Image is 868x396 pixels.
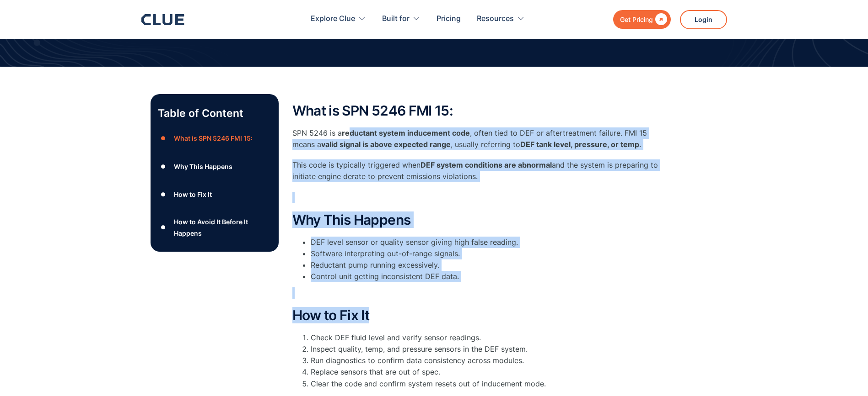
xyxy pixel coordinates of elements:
[620,14,653,25] div: Get Pricing
[382,5,410,33] div: Built for
[680,10,727,29] a: Login
[174,189,212,200] div: How to Fix It
[311,248,658,259] li: Software interpreting out-of-range signals.
[158,221,169,234] div: ●
[158,188,271,201] a: ●How to Fix It
[158,188,169,201] div: ●
[292,127,658,150] p: SPN 5246 is a , often tied to DEF or aftertreatment failure. FMI 15 means a , usually referring to .
[158,106,271,121] p: Table of Content
[311,5,366,33] div: Explore Clue
[174,161,232,172] div: Why This Happens
[292,103,658,118] h2: What is SPN 5246 FMI 15:
[321,140,451,149] strong: valid signal is above expected range
[174,216,271,239] div: How to Avoid It Before It Happens
[311,355,658,366] li: Run diagnostics to confirm data consistency across modules.
[311,259,658,271] li: Reductant pump running excessively.
[292,287,658,299] p: ‍
[158,159,271,173] a: ●Why This Happens
[520,140,639,149] strong: DEF tank level, pressure, or temp
[292,159,658,182] p: This code is typically triggered when and the system is preparing to initiate engine derate to pr...
[382,5,421,33] div: Built for
[292,192,658,203] p: ‍
[158,132,271,145] a: ●What is SPN 5246 FMI 15:
[311,343,658,355] li: Inspect quality, temp, and pressure sensors in the DEF system.
[158,132,169,145] div: ●
[311,366,658,378] li: Replace sensors that are out of spec.
[421,160,552,169] strong: DEF system conditions are abnormal
[437,5,461,33] a: Pricing
[174,132,253,144] div: What is SPN 5246 FMI 15:
[311,5,355,33] div: Explore Clue
[292,212,658,227] h2: Why This Happens
[613,10,671,29] a: Get Pricing
[158,216,271,239] a: ●How to Avoid It Before It Happens
[311,378,658,390] li: Clear the code and confirm system resets out of inducement mode.
[477,5,525,33] div: Resources
[311,271,658,282] li: Control unit getting inconsistent DEF data.
[292,308,658,323] h2: How to Fix It
[158,159,169,173] div: ●
[311,237,658,248] li: DEF level sensor or quality sensor giving high false reading.
[311,332,658,343] li: Check DEF fluid level and verify sensor readings.
[653,14,667,25] div: 
[342,128,470,137] strong: reductant system inducement code
[477,5,514,33] div: Resources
